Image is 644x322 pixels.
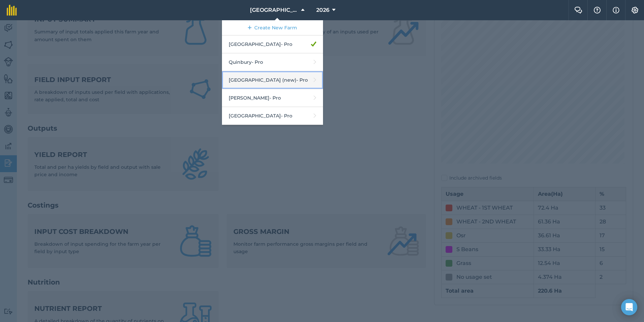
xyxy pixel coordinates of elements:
a: [PERSON_NAME]- Pro [222,89,323,107]
img: Two speech bubbles overlapping with the left bubble in the forefront [574,7,582,14]
div: Open Intercom Messenger [621,299,637,315]
img: svg+xml;base64,PHN2ZyB4bWxucz0iaHR0cDovL3d3dy53My5vcmcvMjAwMC9zdmciIHdpZHRoPSIxNyIgaGVpZ2h0PSIxNy... [613,6,619,14]
span: 2026 [316,6,329,14]
img: A cog icon [631,7,639,14]
a: Quinbury- Pro [222,53,323,71]
img: fieldmargin Logo [7,5,17,16]
a: [GEOGRAPHIC_DATA]- Pro [222,35,323,53]
a: Create New Farm [222,20,323,35]
img: A question mark icon [593,7,601,14]
span: [GEOGRAPHIC_DATA] [250,6,298,14]
a: [GEOGRAPHIC_DATA]- Pro [222,107,323,125]
a: [GEOGRAPHIC_DATA] (new)- Pro [222,71,323,89]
